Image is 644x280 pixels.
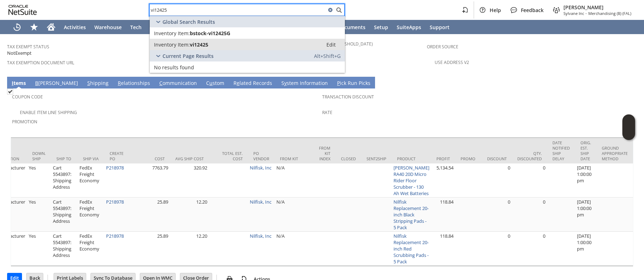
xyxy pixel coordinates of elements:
[94,24,122,31] span: Warehouse
[27,163,51,198] td: Yes
[51,232,78,266] td: Cart 5543897: Shipping Address
[563,4,631,11] span: [PERSON_NAME]
[7,60,74,66] a: Tax Exemption Document URL
[425,20,454,34] a: Support
[159,80,163,86] span: C
[30,23,38,31] svg: Shortcuts
[374,24,388,31] span: Setup
[106,233,124,239] a: P218978
[170,232,209,266] td: 12.20
[90,20,126,34] a: Warehouse
[7,88,13,95] img: Checked
[87,80,90,86] span: S
[431,232,455,266] td: 118.84
[512,163,547,198] td: 0
[622,128,635,140] span: Oracle Guided Learning Widget. To move around, please hold and drag
[338,24,365,31] span: Documents
[170,163,209,198] td: 320.92
[126,20,146,34] a: Tech
[482,198,512,232] td: 0
[12,94,43,100] a: Coupon Code
[51,198,78,232] td: Cart 5543897: Shipping Address
[588,11,631,16] span: Merchandising (B) (FAL)
[204,80,226,87] a: Custom
[232,80,274,87] a: Related Records
[47,23,55,31] svg: Home
[521,7,544,14] span: Feedback
[43,20,60,34] a: Home
[250,233,271,239] a: Nilfisk, Inc
[319,40,343,49] a: Edit:
[487,156,507,161] div: Discount
[32,151,46,161] div: Down. Ship
[86,80,110,87] a: Shipping
[9,20,26,34] a: Recent Records
[393,233,429,265] a: Nilfisk Replacement 20-inch Red Scrubbing Pads - 5 Pack
[154,30,190,37] span: Inventory Item:
[154,41,190,48] span: Inventory Item:
[280,156,308,161] div: From Kit
[275,163,314,198] td: N/A
[175,156,204,161] div: Avg Ship Cost
[7,50,32,56] span: NotExempt
[430,24,450,31] span: Support
[131,198,170,232] td: 25.89
[110,151,126,161] div: Create PO
[26,20,43,34] div: Shortcuts
[118,80,121,86] span: R
[64,24,86,31] span: Activities
[136,156,165,161] div: Cost
[284,80,287,86] span: y
[427,44,458,50] a: Order Source
[431,198,455,232] td: 118.84
[146,20,169,34] a: Leads
[341,156,356,161] div: Closed
[335,80,372,87] a: Pick Run Picks
[10,80,28,87] a: Items
[78,198,104,232] td: FedEx Freight Economy
[275,198,314,232] td: N/A
[27,198,51,232] td: Yes
[275,232,314,266] td: N/A
[78,163,104,198] td: FedEx Freight Economy
[83,156,99,161] div: Ship Via
[131,163,170,198] td: 7763.79
[56,156,72,161] div: Ship To
[12,80,13,86] span: I
[393,165,429,196] a: [PERSON_NAME] RA40 20D Micro Rider Floor Scrubber - 130 Ah Wet Batteries
[393,199,429,231] a: Nilfisk Replacement 20-inch Black Stripping Pads - 5 Pack
[335,6,343,14] svg: Search
[319,145,330,161] div: From Kit Index
[517,151,542,161] div: Qty. Discounted
[575,232,596,266] td: [DATE] 1:00:00 pm
[190,30,230,37] span: bstock-vi12425G
[106,165,124,171] a: P218978
[482,163,512,198] td: 0
[580,140,591,161] div: Orig. Est. Ship Date
[334,20,370,34] a: Documents
[512,232,547,266] td: 0
[575,163,596,198] td: [DATE] 1:00:00 pm
[209,80,213,86] span: u
[130,24,142,31] span: Tech
[250,165,271,171] a: Nilfisk, Inc
[131,232,170,266] td: 25.89
[337,80,340,86] span: P
[170,198,209,232] td: 12.20
[322,109,332,115] a: Rate
[253,151,269,161] div: PO Vendor
[314,53,341,59] span: Alt+Shift+G
[9,5,37,15] svg: logo
[602,145,628,161] div: Ground Appropriate Method
[163,18,215,25] span: Global Search Results
[490,7,501,14] span: Help
[150,27,345,39] a: Inventory Item:bstock-vi12425GEdit:
[20,109,77,115] a: Enable Item Line Shipping
[397,156,426,161] div: Product
[51,163,78,198] td: Cart 5543897: Shipping Address
[116,80,152,87] a: Relationships
[585,11,587,16] span: -
[435,59,469,65] a: Use Address V2
[78,232,104,266] td: FedEx Freight Economy
[436,156,450,161] div: Profit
